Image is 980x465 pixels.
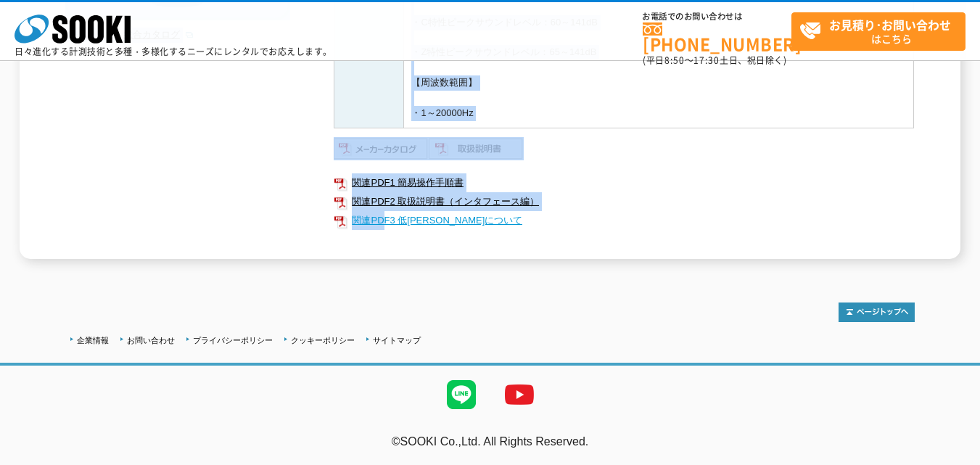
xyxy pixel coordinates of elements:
[643,54,786,67] span: (平日 ～ 土日、祝日除く)
[924,450,980,463] a: テストMail
[291,336,355,345] a: クッキーポリシー
[791,12,965,51] a: お見積り･お問い合わせはこちら
[664,54,685,67] span: 8:50
[432,366,490,424] img: LINE
[334,137,429,160] img: メーカーカタログ
[127,336,175,345] a: お問い合わせ
[334,192,914,211] a: 関連PDF2 取扱説明書（インタフェース編）
[643,22,791,52] a: [PHONE_NUMBER]
[334,173,914,192] a: 関連PDF1 簡易操作手順書
[839,303,915,322] img: トップページへ
[334,147,429,158] a: メーカーカタログ
[799,13,965,49] span: はこちら
[643,12,791,21] span: お電話でのお問い合わせは
[193,336,273,345] a: プライバシーポリシー
[77,336,109,345] a: 企業情報
[429,147,524,158] a: 取扱説明書
[15,47,332,56] p: 日々進化する計測技術と多種・多様化するニーズにレンタルでお応えします。
[429,137,524,160] img: 取扱説明書
[829,16,951,33] strong: お見積り･お問い合わせ
[693,54,720,67] span: 17:30
[373,336,421,345] a: サイトマップ
[334,211,914,230] a: 関連PDF3 低[PERSON_NAME]について
[490,366,548,424] img: YouTube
